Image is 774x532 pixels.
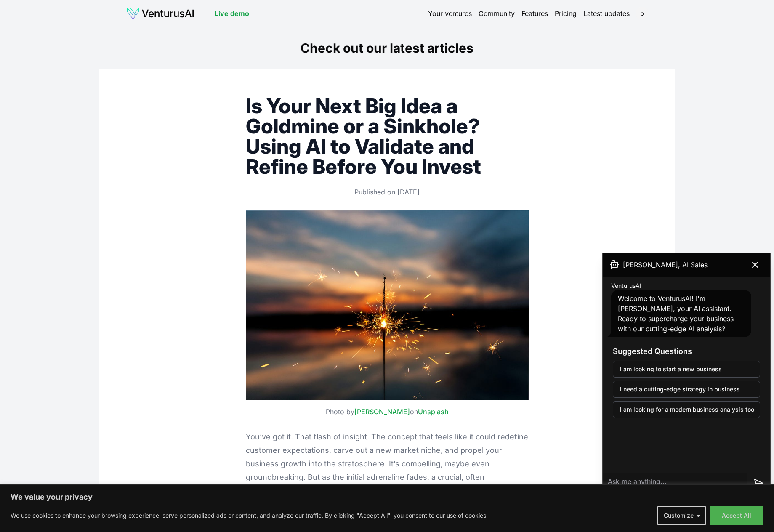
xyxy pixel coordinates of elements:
p: You’ve got it. That flash of insight. The concept that feels like it could redefine customer expe... [246,430,529,511]
a: Features [521,8,548,19]
span: Welcome to VenturusAI! I'm [PERSON_NAME], your AI assistant. Ready to supercharge your business w... [618,294,734,333]
button: I am looking to start a new business [613,361,760,378]
p: Published on [246,187,529,197]
a: [PERSON_NAME] [354,407,410,416]
span: p [636,7,649,20]
h3: Suggested Questions [613,346,760,357]
h1: Check out our latest articles [99,40,675,56]
a: Pricing [555,8,577,19]
h1: Is Your Next Big Idea a Goldmine or a Sinkhole? Using AI to Validate and Refine Before You Invest [246,96,529,177]
p: We value your privacy [11,492,763,502]
a: Your ventures [428,8,472,19]
button: I am looking for a modern business analysis tool [613,401,760,418]
button: p [636,8,648,19]
button: Customize [657,506,706,525]
a: Community [479,8,515,19]
button: Accept All [710,506,763,525]
time: 4/24/2025 [397,188,420,196]
span: VenturusAI [611,282,641,290]
a: Latest updates [583,8,630,19]
img: logo [126,7,194,20]
a: Unsplash [418,407,449,416]
span: [PERSON_NAME], AI Sales [623,260,708,270]
button: I need a cutting-edge strategy in business [613,381,760,398]
figcaption: Photo by on [246,407,529,417]
p: We use cookies to enhance your browsing experience, serve personalized ads or content, and analyz... [11,511,488,521]
a: Live demo [215,8,249,19]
